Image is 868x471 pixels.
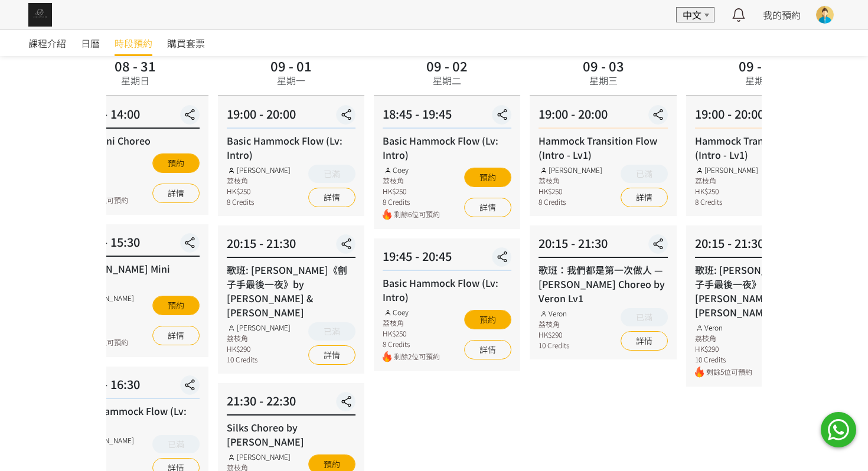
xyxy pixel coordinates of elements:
[539,105,667,129] div: 19:00 - 20:00
[539,133,667,162] div: Hammock Transition Flow (Intro - Lv1)
[121,73,149,87] div: 星期日
[695,186,759,197] div: HK$250
[227,392,355,416] div: 21:30 - 22:30
[383,351,391,362] img: fire.png
[745,73,774,87] div: 星期四
[539,263,667,305] div: 歌班：我們都是第一次做人 — [PERSON_NAME] Choreo by Veron Lv1
[383,209,391,220] img: fire.png
[308,165,355,183] button: 已滿
[152,326,200,345] a: 詳情
[706,367,752,378] span: 剩餘5位可預約
[539,319,569,329] div: 荔枝角
[71,182,128,193] div: 8 Credits
[539,329,569,340] div: HK$290
[739,59,780,72] div: 09 - 04
[695,197,759,207] div: 8 Credits
[539,308,569,319] div: Veron
[71,303,135,314] div: 荔枝角
[71,456,135,467] div: HK$250
[227,186,291,197] div: HK$250
[28,30,66,56] a: 課程介紹
[227,322,291,333] div: [PERSON_NAME]
[270,59,312,72] div: 09 - 01
[82,195,128,206] span: 剩餘6位可預約
[583,59,624,72] div: 09 - 03
[383,165,440,175] div: Coey
[71,375,200,399] div: 15:30 - 16:30
[71,293,135,303] div: [PERSON_NAME]
[81,36,100,50] span: 日曆
[539,175,602,186] div: 荔枝角
[71,105,200,129] div: 13:00 - 14:00
[695,354,752,365] div: 10 Credits
[383,133,511,162] div: Basic Hammock Flow (Lv: Intro)
[695,165,759,175] div: [PERSON_NAME]
[383,197,440,207] div: 8 Credits
[227,420,355,449] div: Silks Choreo by [PERSON_NAME]
[227,175,291,186] div: 荔枝角
[383,276,511,304] div: Basic Hammock Flow (Lv: Intro)
[539,340,569,351] div: 10 Credits
[539,186,602,197] div: HK$250
[308,322,355,341] button: 已滿
[277,73,305,87] div: 星期一
[695,344,752,354] div: HK$290
[227,133,355,162] div: Basic Hammock Flow (Lv: Intro)
[695,263,824,319] div: 歌班: [PERSON_NAME]《劊子手最後一夜》by [PERSON_NAME] & [PERSON_NAME]
[227,344,291,354] div: HK$290
[426,59,468,72] div: 09 - 02
[81,30,100,56] a: 日曆
[695,133,824,162] div: Hammock Transition Flow (Intro - Lv1)
[28,3,52,27] img: img_61c0148bb0266
[71,325,135,335] div: 8 Credits
[152,153,200,173] button: 預約
[695,175,759,186] div: 荔枝角
[71,446,135,456] div: 荔枝角
[695,367,704,378] img: fire.png
[763,8,801,22] a: 我的預約
[539,165,602,175] div: [PERSON_NAME]
[464,198,511,217] a: 詳情
[621,331,668,351] a: 詳情
[167,30,205,56] a: 購買套票
[464,168,511,187] button: 預約
[71,233,200,257] div: 14:30 - 15:30
[589,73,618,87] div: 星期三
[71,161,128,172] div: 荔枝角
[539,234,667,258] div: 20:15 - 21:30
[227,165,291,175] div: [PERSON_NAME]
[115,30,152,56] a: 時段預約
[464,310,511,329] button: 預約
[71,404,200,432] div: Basic Hammock Flow (Lv: Intro)
[621,308,668,326] button: 已滿
[152,184,200,203] a: 詳情
[383,328,440,339] div: HK$250
[433,73,461,87] div: 星期二
[28,36,66,50] span: 課程介紹
[383,105,511,129] div: 18:45 - 19:45
[167,36,205,50] span: 購買套票
[227,333,291,344] div: 荔枝角
[227,354,291,365] div: 10 Credits
[71,151,128,161] div: Xena
[695,333,752,344] div: 荔枝角
[71,261,200,290] div: [PERSON_NAME] Mini Choreo
[71,314,135,325] div: HK$250
[695,105,824,129] div: 19:00 - 20:00
[464,340,511,359] a: 詳情
[227,105,355,129] div: 19:00 - 20:00
[383,175,440,186] div: 荔枝角
[695,234,824,258] div: 20:15 - 21:30
[621,188,668,207] a: 詳情
[394,351,440,362] span: 剩餘2位可預約
[82,337,135,348] span: 剩餘1位可預約
[115,36,152,50] span: 時段預約
[621,165,668,183] button: 已滿
[227,263,355,319] div: 歌班: [PERSON_NAME]《劊子手最後一夜》by [PERSON_NAME] & [PERSON_NAME]
[71,172,128,182] div: HK$250
[539,197,602,207] div: 8 Credits
[383,247,511,271] div: 19:45 - 20:45
[71,435,135,446] div: [PERSON_NAME]
[383,186,440,197] div: HK$250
